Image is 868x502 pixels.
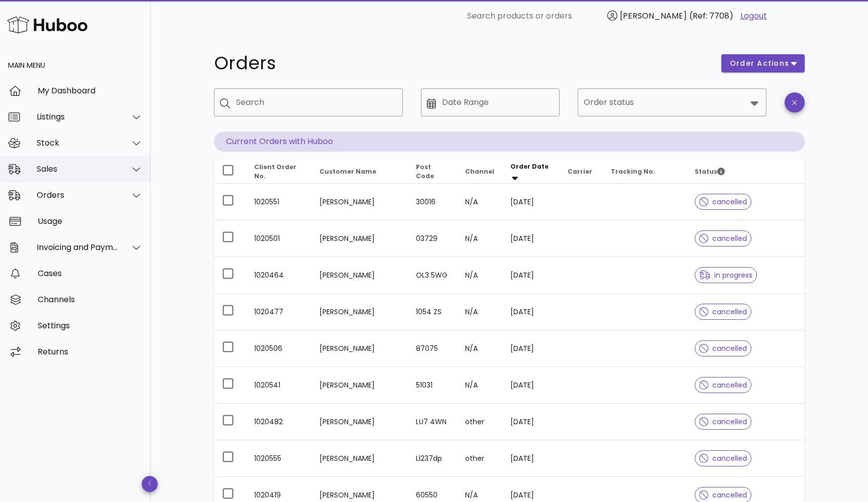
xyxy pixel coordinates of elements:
[311,404,408,440] td: [PERSON_NAME]
[37,190,119,200] div: Orders
[502,184,560,220] td: [DATE]
[246,330,311,367] td: 1020506
[502,160,560,184] th: Order Date: Sorted descending. Activate to remove sorting.
[38,86,143,95] div: My Dashboard
[457,440,502,477] td: other
[699,198,747,205] span: cancelled
[214,132,805,152] p: Current Orders with Huboo
[37,242,119,252] div: Invoicing and Payments
[578,88,767,116] div: Order status
[457,330,502,367] td: N/A
[311,330,408,367] td: [PERSON_NAME]
[457,294,502,330] td: N/A
[699,272,752,279] span: in progress
[699,235,747,242] span: cancelled
[502,294,560,330] td: [DATE]
[408,440,457,477] td: Ll237dp
[502,367,560,404] td: [DATE]
[729,58,790,69] span: order actions
[740,10,767,22] a: Logout
[457,257,502,294] td: N/A
[408,257,457,294] td: OL3 5WG
[457,220,502,257] td: N/A
[214,54,709,72] h1: Orders
[699,455,747,462] span: cancelled
[416,163,434,180] span: Post Code
[502,220,560,257] td: [DATE]
[246,257,311,294] td: 1020464
[246,184,311,220] td: 1020551
[699,491,747,498] span: cancelled
[699,345,747,352] span: cancelled
[560,160,603,184] th: Carrier
[502,404,560,440] td: [DATE]
[311,257,408,294] td: [PERSON_NAME]
[465,167,494,176] span: Channel
[246,404,311,440] td: 1020482
[502,440,560,477] td: [DATE]
[699,382,747,389] span: cancelled
[699,418,747,425] span: cancelled
[457,404,502,440] td: other
[510,162,549,171] span: Order Date
[246,294,311,330] td: 1020477
[699,308,747,315] span: cancelled
[311,294,408,330] td: [PERSON_NAME]
[7,14,87,36] img: Huboo Logo
[408,404,457,440] td: LU7 4WN
[37,138,119,148] div: Stock
[246,367,311,404] td: 1020541
[568,167,592,176] span: Carrier
[246,440,311,477] td: 1020555
[311,184,408,220] td: [PERSON_NAME]
[38,216,143,226] div: Usage
[502,257,560,294] td: [DATE]
[246,160,311,184] th: Client Order No.
[311,440,408,477] td: [PERSON_NAME]
[611,167,655,176] span: Tracking No.
[408,160,457,184] th: Post Code
[37,164,119,174] div: Sales
[603,160,687,184] th: Tracking No.
[38,269,143,278] div: Cases
[37,112,119,121] div: Listings
[38,321,143,330] div: Settings
[721,54,805,72] button: order actions
[457,367,502,404] td: N/A
[311,367,408,404] td: [PERSON_NAME]
[408,184,457,220] td: 30016
[311,160,408,184] th: Customer Name
[687,160,805,184] th: Status
[246,220,311,257] td: 1020501
[38,295,143,304] div: Channels
[689,10,733,22] span: (Ref: 7708)
[408,220,457,257] td: 03729
[311,220,408,257] td: [PERSON_NAME]
[695,167,725,176] span: Status
[457,160,502,184] th: Channel
[457,184,502,220] td: N/A
[38,347,143,356] div: Returns
[408,294,457,330] td: 1054 ZS
[408,367,457,404] td: 51031
[254,163,296,180] span: Client Order No.
[620,10,687,22] span: [PERSON_NAME]
[319,167,376,176] span: Customer Name
[408,330,457,367] td: 87075
[502,330,560,367] td: [DATE]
